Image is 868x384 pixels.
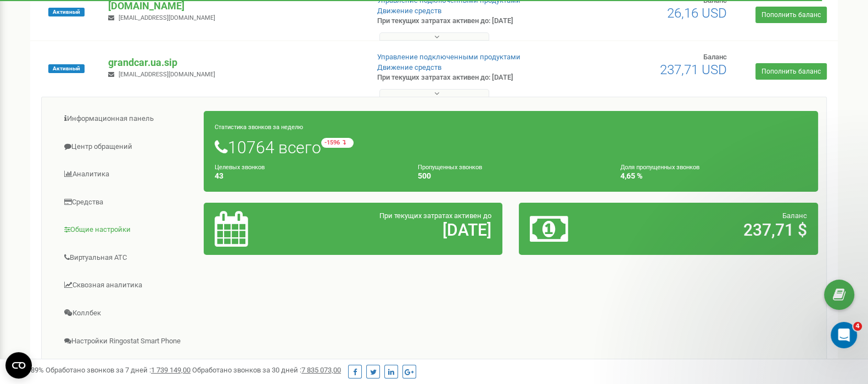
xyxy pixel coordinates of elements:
[377,16,561,26] p: При текущих затратах активен до: [DATE]
[50,133,204,160] a: Центр обращений
[119,14,215,21] span: [EMAIL_ADDRESS][DOMAIN_NAME]
[321,138,354,148] small: -1596
[50,300,204,327] a: Коллбек
[108,55,359,70] p: grandcar.ua.sip
[831,322,857,348] iframe: Intercom live chat
[215,138,807,157] h1: 10764 всего
[418,172,604,180] h4: 500
[620,164,699,171] small: Доля пропущенных звонков
[119,71,215,78] span: [EMAIL_ADDRESS][DOMAIN_NAME]
[628,221,807,239] h2: 237,71 $
[50,244,204,271] a: Виртуальная АТС
[312,221,491,239] h2: [DATE]
[379,212,491,220] span: При текущих затратах активен до
[215,124,303,131] small: Статистика звонков за неделю
[50,161,204,188] a: Аналитика
[301,366,341,374] u: 7 835 073,00
[48,8,85,16] span: Активный
[659,62,726,77] span: 237,71 USD
[853,322,862,331] span: 4
[377,73,561,83] p: При текущих затратах активен до: [DATE]
[755,7,827,23] a: Пополнить баланс
[50,355,204,382] a: Интеграция
[755,63,827,80] a: Пополнить баланс
[151,366,191,374] u: 1 739 149,00
[5,352,32,379] button: Open CMP widget
[48,64,85,73] span: Активный
[215,164,265,171] small: Целевых звонков
[50,216,204,243] a: Общие настройки
[418,164,482,171] small: Пропущенных звонков
[50,105,204,132] a: Информационная панель
[50,272,204,299] a: Сквозная аналитика
[377,7,441,15] a: Движение средств
[377,63,441,71] a: Движение средств
[782,212,807,220] span: Баланс
[377,53,520,61] a: Управление подключенными продуктами
[50,189,204,216] a: Средства
[620,172,807,180] h4: 4,65 %
[215,172,401,180] h4: 43
[667,5,726,21] span: 26,16 USD
[703,53,726,61] span: Баланс
[192,366,341,374] span: Обработано звонков за 30 дней :
[50,328,204,355] a: Настройки Ringostat Smart Phone
[46,366,191,374] span: Обработано звонков за 7 дней :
